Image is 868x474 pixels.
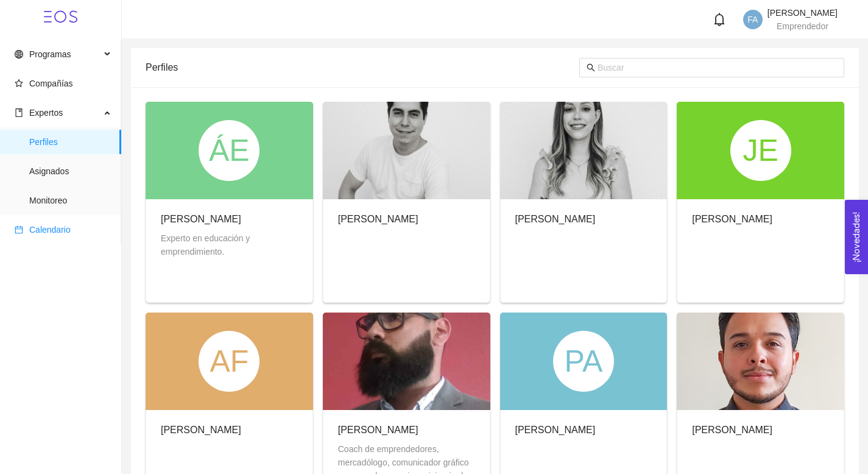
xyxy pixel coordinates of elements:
[29,159,111,183] span: Asignados
[29,188,111,213] span: Monitoreo
[161,232,298,258] div: Experto en educación y emprendimiento.
[713,13,726,26] span: bell
[29,49,71,59] span: Programas
[692,211,772,227] div: [PERSON_NAME]
[29,79,73,88] span: Compañías
[161,422,241,437] div: [PERSON_NAME]
[777,21,828,31] span: Emprendedor
[146,50,579,85] div: Perfiles
[161,211,298,227] div: [PERSON_NAME]
[845,200,868,274] button: Open Feedback Widget
[767,8,838,18] span: [PERSON_NAME]
[515,422,596,437] div: [PERSON_NAME]
[338,422,475,437] div: [PERSON_NAME]
[15,225,23,234] span: calendar
[515,211,596,227] div: [PERSON_NAME]
[598,61,837,74] input: Buscar
[29,130,111,154] span: Perfiles
[587,63,595,72] span: search
[15,108,23,117] span: book
[199,331,259,392] div: AF
[338,211,418,227] div: [PERSON_NAME]
[730,120,791,181] div: JE
[29,108,63,118] span: Expertos
[15,50,23,58] span: global
[747,10,758,29] span: FA
[15,79,23,88] span: star
[199,120,259,181] div: ÁE
[29,225,71,235] span: Calendario
[692,422,772,437] div: [PERSON_NAME]
[553,331,614,392] div: PA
